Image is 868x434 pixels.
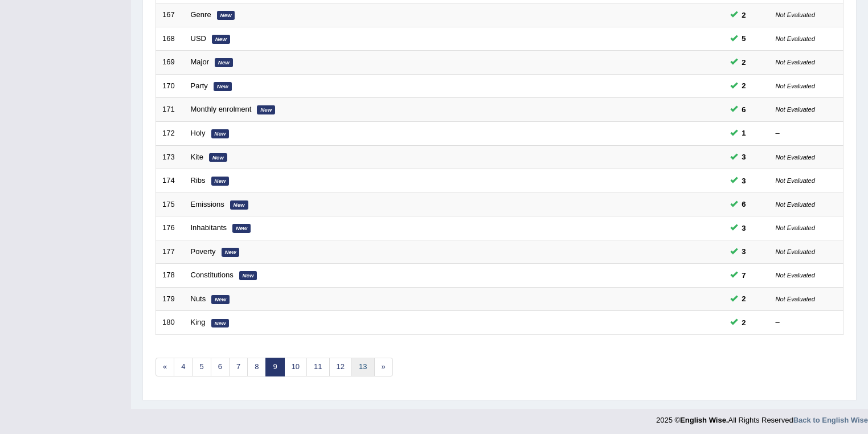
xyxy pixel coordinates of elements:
[191,58,210,66] a: Major
[156,98,185,122] td: 171
[738,269,751,281] span: You can still take this question
[217,11,235,20] em: New
[156,3,185,27] td: 167
[776,11,815,18] small: Not Evaluated
[738,32,751,44] span: You can still take this question
[776,248,815,255] small: Not Evaluated
[738,317,751,329] span: You can still take this question
[156,145,185,169] td: 173
[191,176,206,185] a: Ribs
[738,9,751,21] span: You can still take this question
[776,83,815,89] small: Not Evaluated
[329,358,352,376] a: 12
[156,240,185,264] td: 177
[776,272,815,279] small: Not Evaluated
[174,358,193,376] a: 4
[306,358,329,376] a: 11
[776,224,815,231] small: Not Evaluated
[211,295,230,304] em: New
[191,200,224,208] a: Emissions
[776,59,815,65] small: Not Evaluated
[738,222,751,234] span: You can still take this question
[211,177,230,186] em: New
[156,121,185,145] td: 172
[738,127,751,139] span: You can still take this question
[156,51,185,75] td: 169
[656,409,868,425] div: 2025 © All Rights Reserved
[156,74,185,98] td: 170
[351,358,374,376] a: 13
[776,106,815,113] small: Not Evaluated
[229,358,248,376] a: 7
[191,10,211,19] a: Genre
[247,358,266,376] a: 8
[776,317,837,328] div: –
[212,35,230,44] em: New
[738,151,751,163] span: You can still take this question
[738,104,751,116] span: You can still take this question
[191,129,206,137] a: Holy
[214,82,232,91] em: New
[191,105,252,113] a: Monthly enrolment
[211,129,230,138] em: New
[155,358,174,376] a: «
[191,318,206,326] a: King
[776,35,815,42] small: Not Evaluated
[191,81,208,90] a: Party
[191,34,206,43] a: USD
[776,128,837,139] div: –
[156,169,185,193] td: 174
[738,80,751,92] span: You can still take this question
[284,358,307,376] a: 10
[232,224,251,233] em: New
[776,177,815,184] small: Not Evaluated
[211,319,230,328] em: New
[192,358,211,376] a: 5
[156,27,185,51] td: 168
[374,358,393,376] a: »
[156,193,185,216] td: 175
[738,245,751,257] span: You can still take this question
[776,296,815,302] small: Not Evaluated
[191,247,216,256] a: Poverty
[215,58,233,67] em: New
[738,198,751,210] span: You can still take this question
[738,175,751,187] span: You can still take this question
[222,248,240,257] em: New
[209,153,227,162] em: New
[191,223,227,232] a: Inhabitants
[211,358,230,376] a: 6
[156,287,185,311] td: 179
[156,264,185,288] td: 178
[265,358,284,376] a: 9
[738,293,751,305] span: You can still take this question
[191,294,206,303] a: Nuts
[738,56,751,68] span: You can still take this question
[191,271,234,279] a: Constitutions
[257,105,275,114] em: New
[793,416,868,424] a: Back to English Wise
[680,416,728,424] strong: English Wise.
[776,154,815,161] small: Not Evaluated
[776,201,815,208] small: Not Evaluated
[156,311,185,335] td: 180
[191,153,203,161] a: Kite
[156,216,185,240] td: 176
[239,271,257,280] em: New
[230,200,248,210] em: New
